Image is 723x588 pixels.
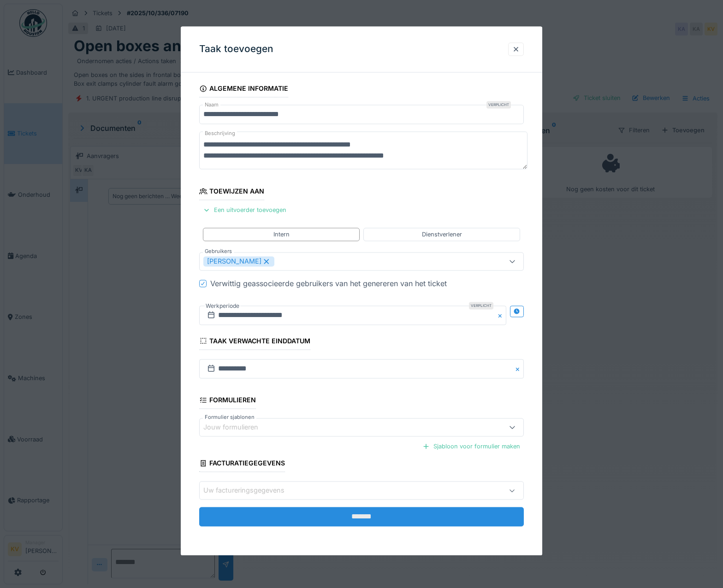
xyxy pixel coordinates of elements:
label: Beschrijving [203,128,237,140]
div: Een uitvoerder toevoegen [199,204,290,217]
div: Dienstverlener [422,230,462,239]
div: Intern [273,230,290,239]
div: Facturatiegegevens [199,457,285,472]
div: Algemene informatie [199,82,288,97]
button: Close [496,306,506,325]
label: Formulier sjablonen [203,413,256,421]
div: Verplicht [486,101,511,109]
div: Jouw formulieren [203,423,271,433]
label: Gebruikers [203,247,234,255]
div: Uw factureringsgegevens [203,486,297,496]
div: Toewijzen aan [199,185,264,200]
label: Werkperiode [205,301,240,311]
label: Naam [203,101,220,109]
h3: Taak toevoegen [199,43,273,55]
div: Verwittig geassocieerde gebruikers van het genereren van het ticket [210,278,447,289]
button: Close [514,359,524,378]
div: Verplicht [469,302,493,309]
div: Formulieren [199,393,256,409]
div: Sjabloon voor formulier maken [419,440,524,453]
div: Taak verwachte einddatum [199,334,310,350]
div: [PERSON_NAME] [203,256,274,266]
